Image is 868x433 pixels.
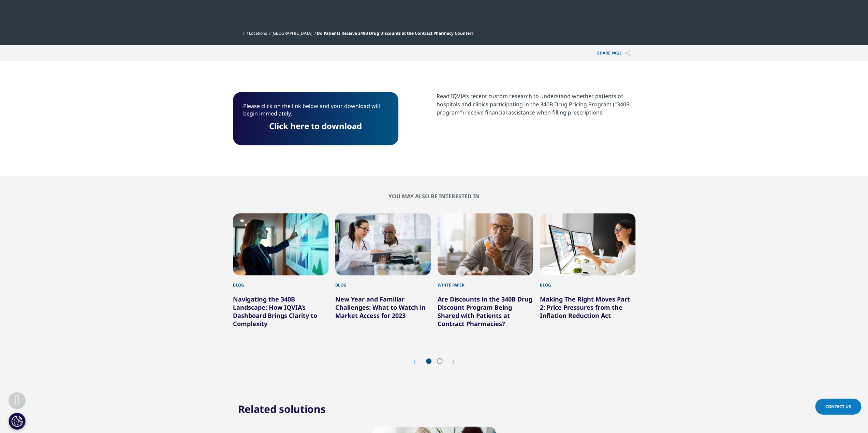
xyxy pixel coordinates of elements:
p: Share PAGE [592,45,635,61]
div: 3 / 6 [438,213,533,328]
div: Blog [540,275,635,288]
img: Share PAGE [625,50,630,56]
a: New Year and Familiar Challenges: What to Watch in Market Access for 2023 [335,295,426,320]
div: 4 / 6 [540,213,635,328]
h2: Related solutions [238,402,326,416]
a: Locations [249,30,267,36]
a: Making The Right Moves Part 2: Price Pressures from the Inflation Reduction Act [540,295,630,320]
span: Contact Us [825,404,851,409]
a: Navigating the 340B Landscape: How IQVIA’s Dashboard Brings Clarity to Complexity [233,295,317,328]
p: Please click on the link below and your download will begin immediately. [243,102,388,122]
div: Blog [335,275,431,288]
a: Click here to download [269,120,362,132]
div: Read IQVIA’s recent custom research to understand whether patients of hospitals and clinics parti... [437,92,635,117]
div: 1 / 6 [233,213,328,328]
div: Blog [233,275,328,288]
h2: You may also be interested in [233,193,635,200]
div: Next slide [445,358,454,365]
div: White Paper [438,275,533,288]
span: Do Patients Receive 340B Drug Discounts at the Contract Pharmacy Counter? [317,30,473,36]
div: Previous slide [414,358,423,365]
a: [GEOGRAPHIC_DATA] [271,30,312,36]
div: 2 / 6 [335,213,431,328]
button: Share PAGEShare PAGE [592,45,635,61]
a: Contact Us [815,399,861,415]
a: Are Discounts in the 340B Drug Discount Program Being Shared with Patients at Contract Pharmacies? [438,295,532,328]
button: Cookies Settings [9,413,26,430]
